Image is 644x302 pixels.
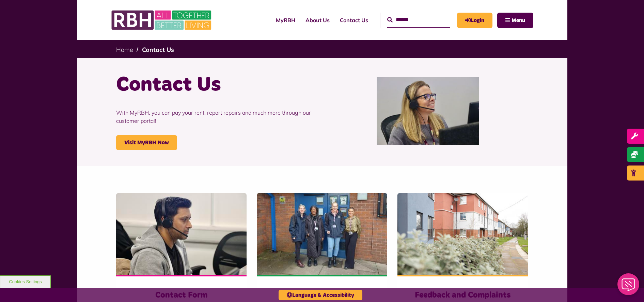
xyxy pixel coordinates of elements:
button: Language & Accessibility [279,290,362,300]
img: SAZMEDIA RBH 22FEB24 97 [397,193,528,275]
a: Home [116,46,133,54]
a: About Us [300,11,335,29]
img: Contact Centre February 2024 (1) [377,77,479,145]
img: RBH [111,7,213,33]
p: With MyRBH, you can pay your rent, report repairs and much more through our customer portal! [116,98,317,135]
img: Contact Centre February 2024 (4) [116,193,247,275]
a: Visit MyRBH Now [116,135,177,150]
a: MyRBH [457,13,492,28]
a: MyRBH [271,11,300,29]
button: Navigation [497,13,533,28]
img: Heywood Drop In 2024 [257,193,387,275]
a: Contact Us [142,46,174,54]
iframe: Netcall Web Assistant for live chat [613,271,644,302]
h1: Contact Us [116,72,317,98]
span: Menu [512,18,525,23]
a: Contact Us [335,11,373,29]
